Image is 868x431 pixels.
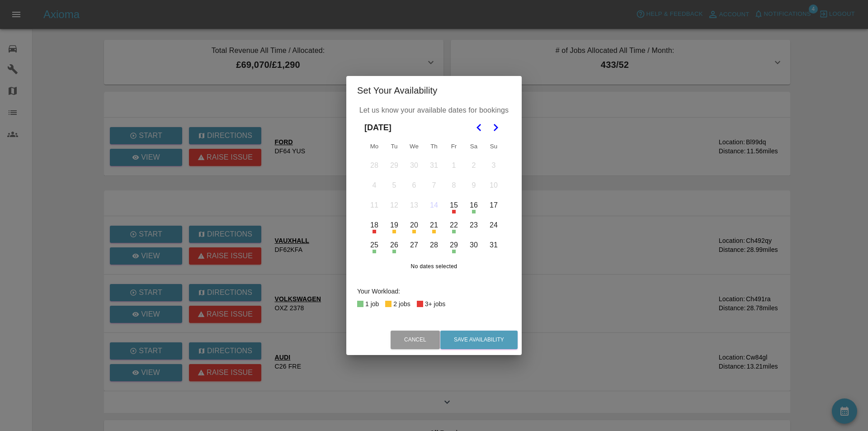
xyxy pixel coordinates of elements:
button: Monday, August 4th, 2025 [365,176,384,195]
button: Friday, August 8th, 2025 [444,176,463,195]
button: Saturday, August 9th, 2025 [464,176,483,195]
th: Wednesday [404,137,424,156]
button: Tuesday, August 5th, 2025 [385,176,404,195]
button: Wednesday, August 20th, 2025 [405,216,424,235]
button: Monday, August 25th, 2025 [365,236,384,255]
h2: Set Your Availability [346,76,522,105]
button: Sunday, August 10th, 2025 [484,176,503,195]
button: Friday, August 15th, 2025 [444,196,463,215]
div: 2 jobs [393,298,410,309]
button: Go to the Previous Month [471,119,487,136]
th: Tuesday [384,137,404,156]
span: [DATE] [364,118,392,137]
button: Saturday, August 2nd, 2025 [464,156,483,175]
button: Monday, August 18th, 2025 [365,216,384,235]
button: Tuesday, August 19th, 2025 [385,216,404,235]
span: No dates selected [364,262,504,271]
button: Monday, August 11th, 2025 [365,196,384,215]
div: 3+ jobs [425,298,446,309]
button: Sunday, August 17th, 2025 [484,196,503,215]
button: Saturday, August 30th, 2025 [464,236,483,255]
button: Tuesday, July 29th, 2025 [385,156,404,175]
button: Thursday, August 7th, 2025 [425,176,443,195]
button: Wednesday, August 6th, 2025 [405,176,424,195]
button: Thursday, July 31st, 2025 [425,156,443,175]
th: Monday [364,137,384,156]
button: Sunday, August 24th, 2025 [484,216,503,235]
button: Tuesday, August 26th, 2025 [385,236,404,255]
button: Wednesday, July 30th, 2025 [405,156,424,175]
button: Sunday, August 31st, 2025 [484,236,503,255]
button: Friday, August 29th, 2025 [444,236,463,255]
th: Sunday [484,137,504,156]
button: Thursday, August 21st, 2025 [425,216,443,235]
button: Friday, August 22nd, 2025 [444,216,463,235]
div: Your Workload: [357,286,511,297]
th: Friday [444,137,464,156]
p: Let us know your available dates for bookings [357,105,511,116]
button: Monday, July 28th, 2025 [365,156,384,175]
button: Wednesday, August 13th, 2025 [405,196,424,215]
button: Friday, August 1st, 2025 [444,156,463,175]
button: Sunday, August 3rd, 2025 [484,156,503,175]
button: Today, Thursday, August 14th, 2025 [425,196,443,215]
button: Tuesday, August 12th, 2025 [385,196,404,215]
button: Save Availability [440,331,518,349]
button: Go to the Next Month [487,119,504,136]
table: August 2025 [364,137,504,255]
th: Saturday [464,137,484,156]
th: Thursday [424,137,444,156]
button: Saturday, August 23rd, 2025 [464,216,483,235]
button: Saturday, August 16th, 2025 [464,196,483,215]
button: Cancel [391,331,440,349]
button: Thursday, August 28th, 2025 [425,236,443,255]
div: 1 job [365,298,379,309]
button: Wednesday, August 27th, 2025 [405,236,424,255]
